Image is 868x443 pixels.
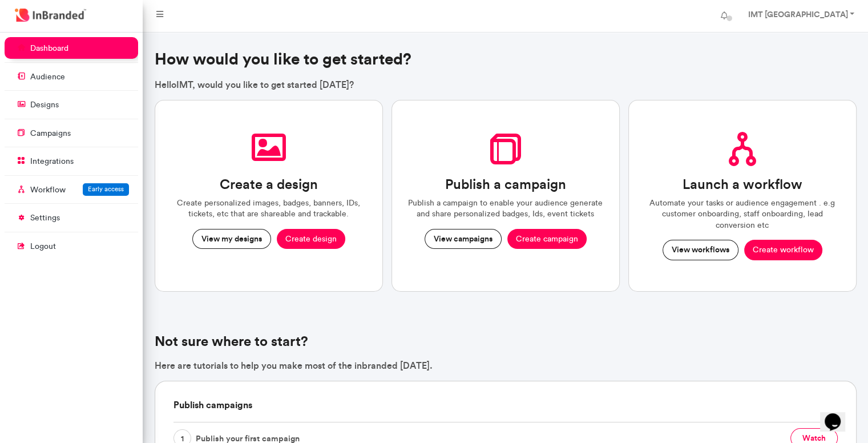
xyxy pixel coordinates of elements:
[12,6,89,25] img: InBranded Logo
[220,176,318,193] h3: Create a design
[406,198,605,220] p: Publish a campaign to enable your audience generate and share personalized badges, Ids, event tic...
[5,94,138,115] a: designs
[5,150,138,172] a: integrations
[30,128,71,139] p: campaigns
[155,78,857,91] p: Hello IMT , would you like to get started [DATE]?
[155,50,857,69] h3: How would you like to get started?
[5,37,138,59] a: dashboard
[155,359,857,372] p: Here are tutorials to help you make most of the inbranded [DATE].
[155,333,857,350] h4: Not sure where to start?
[643,198,842,231] p: Automate your tasks or audience engagement . e.g customer onboarding, staff onboarding, lead conv...
[820,397,857,432] iframe: chat widget
[173,381,838,422] h6: Publish campaigns
[683,176,802,193] h3: Launch a workflow
[736,5,863,27] a: IMT [GEOGRAPHIC_DATA]
[5,66,138,87] a: audience
[30,71,65,83] p: audience
[5,122,138,144] a: campaigns
[30,212,60,224] p: settings
[5,207,138,228] a: settings
[30,184,66,196] p: Workflow
[507,229,587,249] button: Create campaign
[30,99,59,111] p: designs
[425,229,502,249] button: View campaigns
[277,229,345,249] button: Create design
[748,9,847,19] strong: IMT [GEOGRAPHIC_DATA]
[88,185,124,193] span: Early access
[663,240,738,260] button: View workflows
[30,241,56,252] p: logout
[192,229,271,249] button: View my designs
[169,198,369,220] p: Create personalized images, badges, banners, IDs, tickets, etc that are shareable and trackable.
[30,156,74,167] p: integrations
[30,43,68,54] p: dashboard
[5,179,138,200] a: WorkflowEarly access
[445,176,566,193] h3: Publish a campaign
[744,240,822,260] button: Create workflow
